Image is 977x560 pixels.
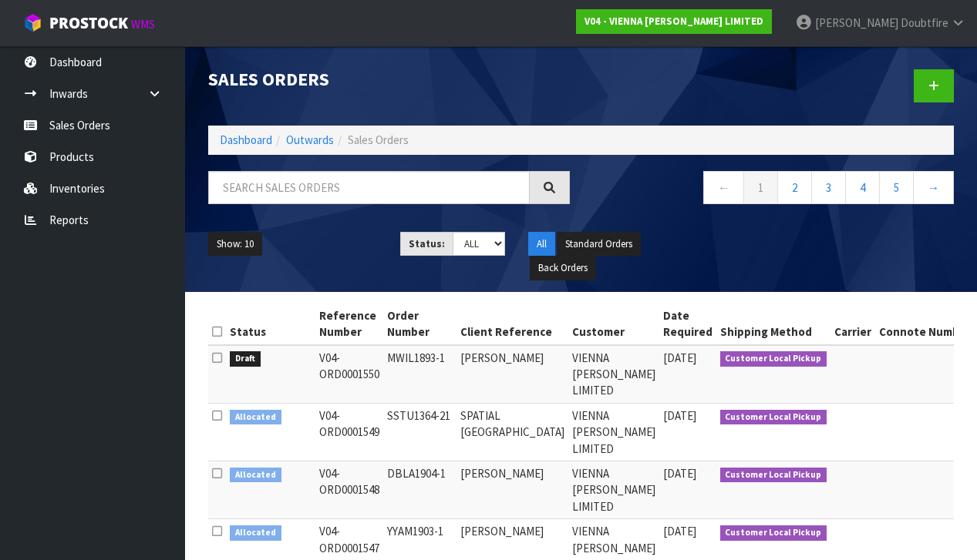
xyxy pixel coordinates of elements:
[913,171,954,204] a: →
[315,461,383,519] td: V04-ORD0001548
[230,410,281,425] span: Allocated
[409,237,445,250] strong: Status:
[131,17,155,32] small: WMS
[315,403,383,461] td: V04-ORD0001549
[383,345,456,404] td: MWIL1893-1
[663,350,696,365] span: [DATE]
[383,303,456,345] th: Order Number
[777,171,812,204] a: 2
[230,468,281,483] span: Allocated
[568,461,659,519] td: VIENNA [PERSON_NAME] LIMITED
[383,403,456,461] td: SSTU1364-21
[720,525,827,541] span: Customer Local Pickup
[901,15,948,30] span: Doubtfire
[830,303,875,345] th: Carrier
[23,13,42,32] img: cube-alt.png
[528,232,555,257] button: All
[845,171,880,204] a: 4
[456,345,568,404] td: [PERSON_NAME]
[659,303,716,345] th: Date Required
[530,256,596,280] button: Back Orders
[663,524,696,538] span: [DATE]
[568,403,659,461] td: VIENNA [PERSON_NAME] LIMITED
[230,525,281,541] span: Allocated
[286,132,334,147] a: Outwards
[315,303,383,345] th: Reference Number
[720,468,827,483] span: Customer Local Pickup
[49,13,128,33] span: ProStock
[568,303,659,345] th: Customer
[456,303,568,345] th: Client Reference
[348,132,409,147] span: Sales Orders
[456,461,568,519] td: [PERSON_NAME]
[208,171,530,204] input: Search sales orders
[208,69,570,89] h1: Sales Orders
[703,171,744,204] a: ←
[815,15,898,30] span: [PERSON_NAME]
[585,15,763,28] strong: V04 - VIENNA [PERSON_NAME] LIMITED
[879,171,914,204] a: 5
[716,303,831,345] th: Shipping Method
[593,171,955,209] nav: Page navigation
[208,232,262,257] button: Show: 10
[568,345,659,404] td: VIENNA [PERSON_NAME] LIMITED
[811,171,846,204] a: 3
[663,466,696,481] span: [DATE]
[720,410,827,425] span: Customer Local Pickup
[383,461,456,519] td: DBLA1904-1
[226,303,315,345] th: Status
[230,351,261,367] span: Draft
[720,351,827,367] span: Customer Local Pickup
[743,171,778,204] a: 1
[315,345,383,404] td: V04-ORD0001550
[557,232,641,257] button: Standard Orders
[456,403,568,461] td: SPATIAL [GEOGRAPHIC_DATA]
[220,132,272,147] a: Dashboard
[663,408,696,423] span: [DATE]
